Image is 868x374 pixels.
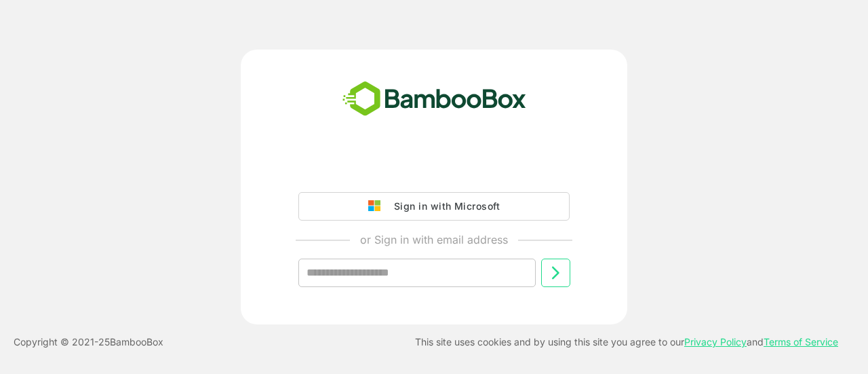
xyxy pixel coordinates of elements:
[368,200,387,212] img: google
[764,336,838,348] a: Terms of Service
[415,334,838,350] p: This site uses cookies and by using this site you agree to our and
[684,336,747,348] a: Privacy Policy
[387,198,500,215] div: Sign in with Microsoft
[335,77,534,121] img: bamboobox
[298,192,570,221] button: Sign in with Microsoft
[14,334,163,350] p: Copyright © 2021- 25 BambooBox
[360,231,508,248] p: or Sign in with email address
